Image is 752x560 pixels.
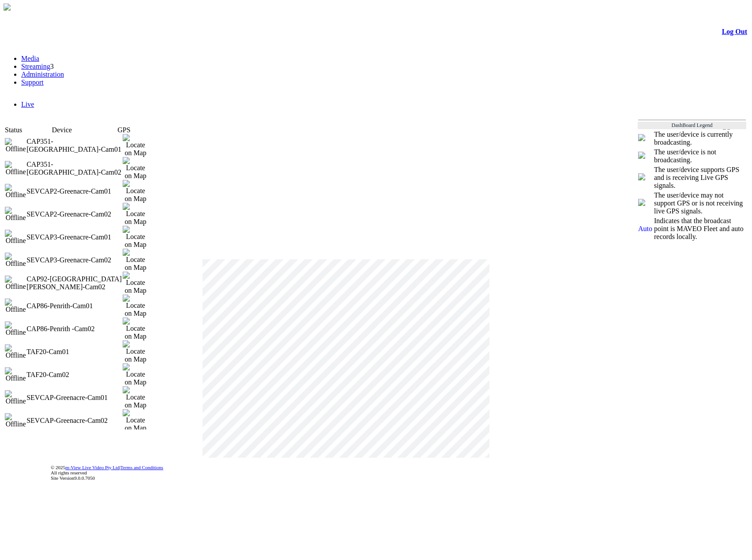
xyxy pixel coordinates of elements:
img: miniNoPlay.png [638,152,645,159]
td: SEVCAP-Greenacre-Cam01 [26,386,123,409]
img: Offline [5,161,26,176]
span: 9.0.0.7050 [74,475,95,481]
img: Offline [5,390,26,405]
img: Offline [5,299,26,314]
td: TAF20-Cam01 [26,340,123,363]
a: Live [21,101,34,108]
img: Locate on Map [123,226,148,249]
td: The user/device supports GPS and is receiving Live GPS signals. [654,165,746,190]
img: Locate on Map [123,249,148,272]
img: Locate on Map [123,180,148,203]
a: Administration [21,71,64,78]
td: Indicates that the broadcast point is MAVEO Fleet and auto records locally. [654,217,746,241]
a: Terms and Conditions [120,465,163,470]
td: SEVCAP2-Greenacre-Cam01 [26,180,123,203]
td: CAP351-Bateau Bay-Cam02 [26,157,123,180]
td: CAP86-Penrith-Cam01 [26,295,123,317]
img: Offline [5,321,26,336]
img: crosshair_gray.png [638,199,645,206]
td: DashBoard Legend [638,122,746,129]
img: miniPlay.png [638,134,645,141]
img: DigiCert Secured Site Seal [9,460,45,485]
img: Offline [5,276,26,291]
span: Auto [638,225,652,232]
img: Locate on Map [123,386,148,409]
td: The user/device is not broadcasting. [654,148,746,164]
img: Offline [5,253,26,268]
img: Offline [5,413,26,428]
img: arrow-3.png [4,4,11,11]
td: GPS [106,126,142,134]
a: m-View Live Video Pty Ltd [65,465,120,470]
div: © 2025 | All rights reserved [51,465,747,481]
img: Offline [5,367,26,382]
img: Locate on Map [123,409,148,432]
img: Locate on Map [123,340,148,363]
a: Support [21,78,44,86]
td: SEVCAP-Greenacre-Cam02 [26,409,123,432]
img: Offline [5,344,26,359]
div: Video Player [203,259,489,458]
td: CAP86-Penrith -Cam02 [26,317,123,340]
td: TAF20-Cam02 [26,363,123,386]
img: Offline [5,207,26,222]
a: Log Out [722,28,747,35]
img: crosshair_blue.png [638,173,645,180]
td: CAP351-Bateau Bay-Cam01 [26,134,123,157]
td: SEVCAP3-Greenacre-Cam01 [26,226,123,249]
td: SEVCAP2-Greenacre-Cam02 [26,203,123,226]
img: Offline [5,184,26,199]
img: Locate on Map [123,295,148,317]
img: Offline [5,230,26,245]
img: Locate on Map [123,317,148,340]
img: Offline [5,138,26,153]
span: Welcome, [PERSON_NAME] (Administrator) [598,123,705,130]
td: CAP92-St Andrews-Cam02 [26,272,123,295]
img: Locate on Map [123,363,148,386]
img: Locate on Map [123,203,148,226]
td: Status [5,126,52,134]
div: Site Version [51,475,747,481]
td: SEVCAP3-Greenacre-Cam02 [26,249,123,272]
span: 3 [50,63,54,70]
td: Device [52,126,106,134]
img: Locate on Map [123,272,148,295]
td: The user/device may not support GPS or is not receiving live GPS signals. [654,191,746,216]
img: Locate on Map [123,134,148,157]
td: The user/device is currently broadcasting. [654,130,746,147]
img: Locate on Map [123,157,148,180]
a: Streaming [21,63,50,70]
a: Media [21,55,39,62]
